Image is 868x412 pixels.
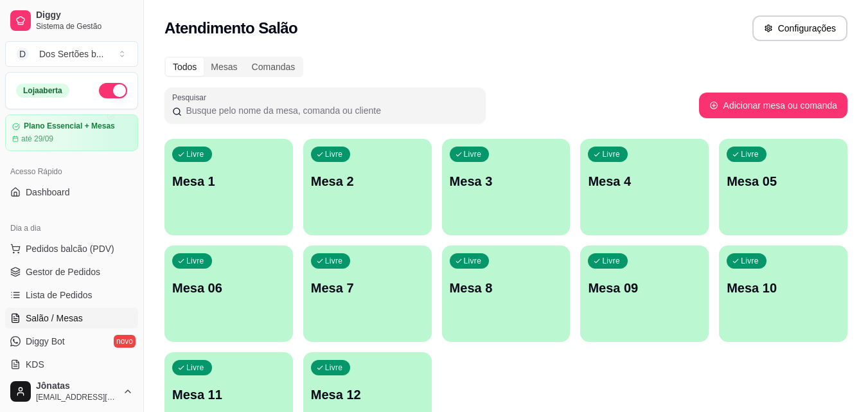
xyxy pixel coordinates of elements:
[16,84,69,98] div: Loja aberta
[186,363,204,373] p: Livre
[172,386,285,404] p: Mesa 11
[311,279,424,297] p: Mesa 7
[5,376,138,407] button: Jônatas[EMAIL_ADDRESS][DOMAIN_NAME]
[311,172,424,190] p: Mesa 2
[36,21,133,31] span: Sistema de Gestão
[26,335,65,348] span: Diggy Bot
[36,381,118,392] span: Jônatas
[36,392,118,402] span: [EMAIL_ADDRESS][DOMAIN_NAME]
[5,308,138,328] a: Salão / Mesas
[699,93,847,118] button: Adicionar mesa ou comanda
[727,172,840,190] p: Mesa 05
[588,279,701,297] p: Mesa 09
[5,238,138,259] button: Pedidos balcão (PDV)
[172,279,285,297] p: Mesa 06
[325,149,343,159] p: Livre
[164,18,297,39] h2: Atendimento Salão
[26,358,44,371] span: KDS
[99,83,127,98] button: Alterar Status
[26,186,70,199] span: Dashboard
[450,279,563,297] p: Mesa 8
[5,182,138,202] a: Dashboard
[5,161,138,182] div: Acesso Rápido
[752,15,847,41] button: Configurações
[245,58,303,76] div: Comandas
[5,41,138,67] button: Select a team
[719,246,847,342] button: LivreMesa 10
[186,256,204,266] p: Livre
[26,312,83,325] span: Salão / Mesas
[442,139,571,235] button: LivreMesa 3
[26,265,100,278] span: Gestor de Pedidos
[580,246,709,342] button: LivreMesa 09
[26,289,93,301] span: Lista de Pedidos
[602,149,620,159] p: Livre
[442,246,571,342] button: LivreMesa 8
[5,285,138,305] a: Lista de Pedidos
[164,246,293,342] button: LivreMesa 06
[204,58,244,76] div: Mesas
[727,279,840,297] p: Mesa 10
[24,121,115,131] article: Plano Essencial + Mesas
[5,354,138,375] a: KDS
[16,48,29,60] span: D
[172,172,285,190] p: Mesa 1
[741,256,759,266] p: Livre
[36,10,133,21] span: Diggy
[325,256,343,266] p: Livre
[303,246,432,342] button: LivreMesa 7
[5,218,138,238] div: Dia a dia
[464,256,482,266] p: Livre
[21,134,53,144] article: até 29/09
[580,139,709,235] button: LivreMesa 4
[164,139,293,235] button: LivreMesa 1
[182,104,478,117] input: Pesquisar
[5,5,138,36] a: DiggySistema de Gestão
[311,386,424,404] p: Mesa 12
[5,114,138,151] a: Plano Essencial + Mesasaté 29/09
[303,139,432,235] button: LivreMesa 2
[5,262,138,282] a: Gestor de Pedidos
[325,363,343,373] p: Livre
[172,92,211,103] label: Pesquisar
[5,331,138,352] a: Diggy Botnovo
[464,149,482,159] p: Livre
[26,242,114,255] span: Pedidos balcão (PDV)
[588,172,701,190] p: Mesa 4
[719,139,847,235] button: LivreMesa 05
[166,58,204,76] div: Todos
[39,48,103,60] div: Dos Sertões b ...
[602,256,620,266] p: Livre
[741,149,759,159] p: Livre
[450,172,563,190] p: Mesa 3
[186,149,204,159] p: Livre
